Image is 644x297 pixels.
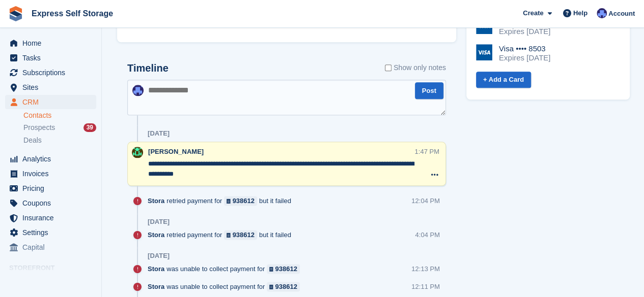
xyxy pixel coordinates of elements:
[127,62,169,74] h2: Timeline
[22,240,83,254] span: Capital
[233,230,255,240] div: 938612
[267,282,300,291] a: 938612
[476,72,531,88] a: + Add a Card
[22,36,83,50] span: Home
[83,123,96,132] div: 39
[148,148,204,155] span: [PERSON_NAME]
[5,225,96,240] a: menu
[22,65,83,80] span: Subscriptions
[22,181,83,195] span: Pricing
[23,111,96,120] a: Contacts
[22,152,83,166] span: Analytics
[148,264,305,274] div: was unable to collect payment for
[499,53,550,62] div: Expires [DATE]
[5,196,96,210] a: menu
[224,230,257,240] a: 938612
[8,6,23,21] img: stora-icon-8386f47178a22dfd0bd8f6a31ec36ba5ce8667c1dd55bd0f319d3a0aa187defe.svg
[608,9,635,19] span: Account
[476,44,492,60] img: Visa Logo
[5,95,96,109] a: menu
[22,196,83,210] span: Coupons
[148,129,170,138] div: [DATE]
[499,44,550,53] div: Visa •••• 8503
[22,211,83,225] span: Insurance
[148,282,164,291] span: Stora
[5,181,96,195] a: menu
[5,240,96,254] a: menu
[5,211,96,225] a: menu
[275,264,297,274] div: 938612
[23,136,42,145] span: Deals
[275,282,297,291] div: 938612
[411,264,440,274] div: 12:13 PM
[411,196,440,206] div: 12:04 PM
[27,5,117,22] a: Express Self Storage
[22,167,83,181] span: Invoices
[523,8,543,18] span: Create
[22,80,83,94] span: Sites
[5,80,96,94] a: menu
[415,82,443,99] button: Post
[5,152,96,166] a: menu
[224,196,257,206] a: 938612
[22,51,83,65] span: Tasks
[148,282,305,291] div: was unable to collect payment for
[22,225,83,240] span: Settings
[23,122,96,133] a: Prospects 39
[132,147,143,158] img: Shakiyra Davis
[597,8,607,18] img: Vahnika Batchu
[132,85,144,96] img: Vahnika Batchu
[148,218,170,226] div: [DATE]
[148,252,170,260] div: [DATE]
[23,123,55,133] span: Prospects
[267,264,300,274] a: 938612
[148,230,164,240] span: Stora
[233,196,255,206] div: 938612
[5,51,96,65] a: menu
[9,263,101,273] span: Storefront
[385,62,446,73] label: Show only notes
[414,147,439,156] div: 1:47 PM
[411,282,440,291] div: 12:11 PM
[415,230,439,240] div: 4:04 PM
[5,167,96,181] a: menu
[148,230,296,240] div: retried payment for but it failed
[5,36,96,50] a: menu
[385,62,391,73] input: Show only notes
[22,95,83,109] span: CRM
[5,65,96,80] a: menu
[148,264,164,274] span: Stora
[23,135,96,146] a: Deals
[148,196,164,206] span: Stora
[573,8,587,18] span: Help
[499,27,550,36] div: Expires [DATE]
[148,196,296,206] div: retried payment for but it failed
